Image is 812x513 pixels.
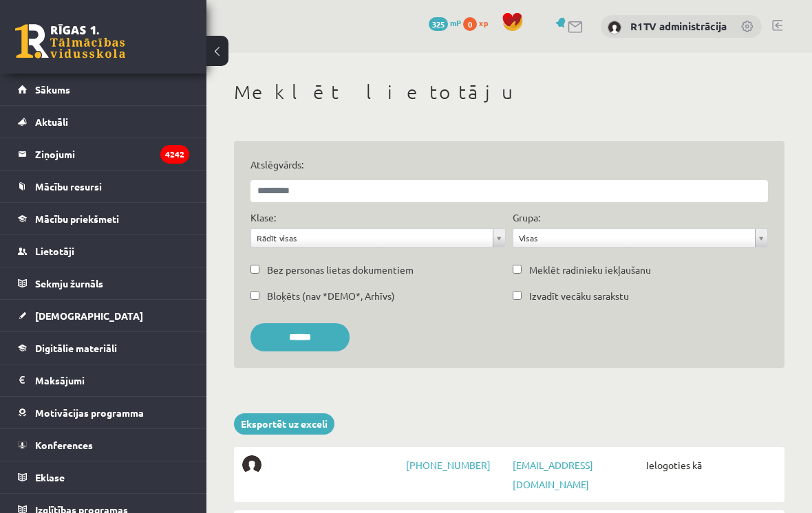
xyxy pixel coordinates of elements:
[18,429,189,461] a: Konferences
[429,17,461,28] a: 325 mP
[35,212,119,225] span: Mācību priekšmeti
[18,364,189,396] a: Maksājumi
[18,332,189,364] a: Digitālie materiāli
[267,263,414,277] label: Bez personas lietas dokumentiem
[35,342,117,354] span: Digitālie materiāli
[18,138,189,170] a: Ziņojumi4242
[406,459,491,471] a: [PHONE_NUMBER]
[608,21,621,34] img: R1TV administrācija
[519,229,749,247] span: Visas
[15,24,125,58] a: Rīgas 1. Tālmācības vidusskola
[18,397,189,428] a: Motivācijas programma
[463,17,495,28] a: 0 xp
[513,210,540,225] label: Grupa:
[250,210,276,225] label: Klase:
[630,19,727,33] a: R1TV administrācija
[257,229,487,247] span: Rādīt visas
[18,171,189,202] a: Mācību resursi
[267,289,395,303] label: Bloķēts (nav *DEMO*, Arhīvs)
[35,83,70,96] span: Sākums
[513,459,593,490] a: [EMAIL_ADDRESS][DOMAIN_NAME]
[643,455,776,474] span: Ielogoties kā
[463,17,477,31] span: 0
[35,116,68,128] span: Aktuāli
[251,229,505,247] a: Rādīt visas
[35,180,102,193] span: Mācību resursi
[35,245,74,257] span: Lietotāji
[18,268,189,299] a: Sekmju žurnāls
[18,461,189,493] a: Eklase
[18,300,189,331] a: [DEMOGRAPHIC_DATA]
[234,80,784,104] h1: Meklēt lietotāju
[529,289,629,303] label: Izvadīt vecāku sarakstu
[450,17,461,28] span: mP
[35,439,93,451] span: Konferences
[160,145,189,164] i: 4242
[35,406,144,419] span: Motivācijas programma
[529,263,651,277] label: Meklēt radinieku iekļaušanu
[18,235,189,267] a: Lietotāji
[35,138,189,170] legend: Ziņojumi
[18,106,189,138] a: Aktuāli
[234,413,334,435] a: Eksportēt uz exceli
[479,17,488,28] span: xp
[513,229,767,247] a: Visas
[35,471,65,483] span: Eklase
[429,17,448,31] span: 325
[18,74,189,105] a: Sākums
[250,157,768,172] label: Atslēgvārds:
[35,277,103,290] span: Sekmju žurnāls
[35,364,189,396] legend: Maksājumi
[35,309,143,322] span: [DEMOGRAPHIC_DATA]
[18,203,189,234] a: Mācību priekšmeti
